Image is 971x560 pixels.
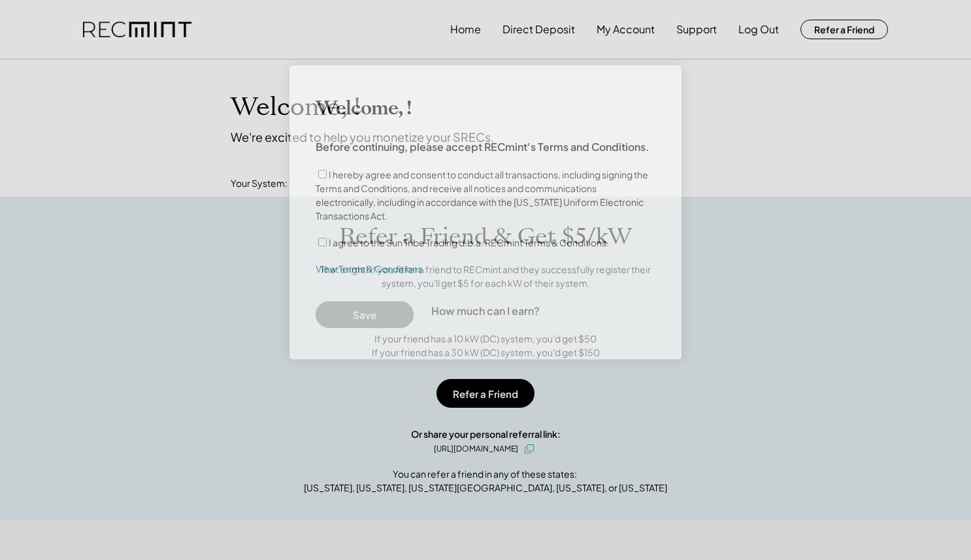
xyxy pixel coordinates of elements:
h4: Before continuing, please accept RECmint's Terms and Conditions. [316,140,650,154]
label: I hereby agree and consent to conduct all transactions, including signing the Terms and Condition... [316,169,648,222]
a: View Terms & Conditions [316,263,422,276]
button: Save [316,301,414,328]
h3: Welcome, ! [316,97,411,120]
label: I agree to the Sun Tribe Trading d.b.a. RECmint Terms & Conditions. [329,237,609,248]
